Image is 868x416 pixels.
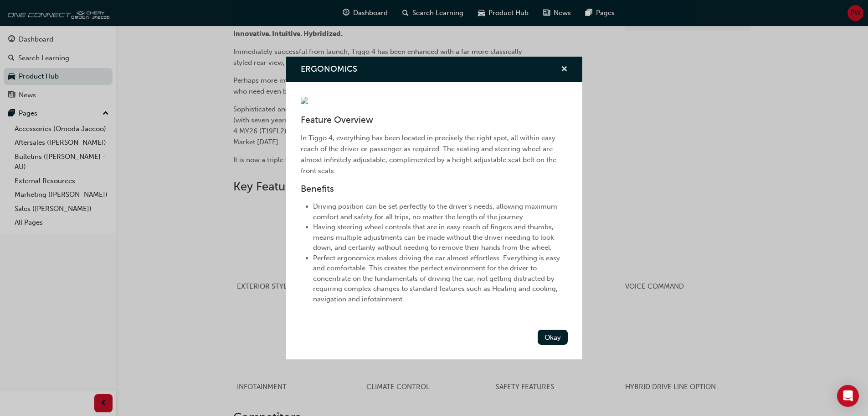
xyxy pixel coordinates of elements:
span: In Tiggo 4, everything has been located in precisely the right spot, all within easy reach of the... [301,134,558,175]
div: Open Intercom Messenger [837,385,859,407]
li: Perfect ergonomics makes driving the car almost effortless. Everything is easy and comfortable. T... [313,253,568,305]
div: ERGONOMICS [286,57,582,360]
span: cross-icon [561,66,568,74]
button: cross-icon [561,64,568,75]
span: ERGONOMICS [301,64,357,74]
h3: Feature Overview [301,115,568,125]
h3: Benefits [301,184,568,194]
img: 26245729-ba10-4790-9206-2d9dd3887908.jpg [301,97,308,104]
button: Okay [538,330,568,345]
li: Driving position can be set perfectly to the driver's needs, allowing maximum comfort and safety ... [313,201,568,222]
li: Having steering wheel controls that are in easy reach of fingers and thumbs, means multiple adjus... [313,222,568,253]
